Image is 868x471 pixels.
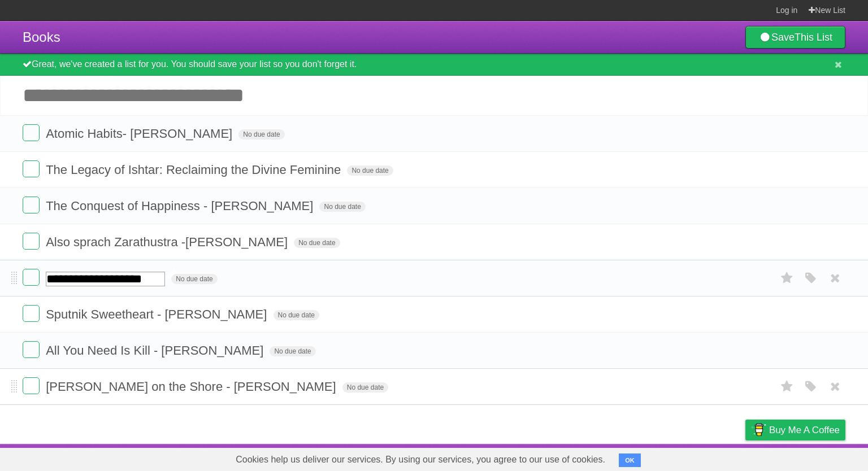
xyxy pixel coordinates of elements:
a: About [595,447,619,468]
label: Star task [776,377,798,396]
a: Developers [632,447,678,468]
span: The Legacy of Ishtar: Reclaiming the Divine Feminine [46,163,344,177]
span: Also sprach Zarathustra -[PERSON_NAME] [46,235,290,249]
label: Done [23,269,40,286]
span: No due date [342,382,388,393]
label: Done [23,160,40,177]
span: No due date [319,202,365,212]
a: Privacy [731,447,760,468]
span: Books [23,29,60,45]
a: Buy me a coffee [745,420,845,441]
span: No due date [270,346,315,356]
label: Done [23,377,40,394]
span: No due date [238,129,284,139]
a: SaveThis List [745,26,845,49]
span: [PERSON_NAME] on the Shore - [PERSON_NAME] [46,380,339,394]
a: Suggest a feature [774,447,845,468]
label: Done [23,124,40,141]
span: Cookies help us deliver our services. By using our services, you agree to our use of cookies. [224,448,617,471]
span: No due date [294,238,340,248]
span: The Conquest of Happiness - [PERSON_NAME] [46,199,316,213]
b: This List [795,32,832,43]
span: Buy me a coffee [769,420,840,440]
span: No due date [274,310,319,320]
span: No due date [347,165,393,176]
span: No due date [171,274,217,284]
label: Done [23,341,40,358]
span: All You Need Is Kill - [PERSON_NAME] [46,343,266,357]
span: Sputnik Sweetheart - [PERSON_NAME] [46,307,270,321]
a: Terms [692,447,717,468]
label: Done [23,197,40,213]
button: OK [619,453,641,467]
img: Buy me a coffee [751,420,766,439]
label: Done [23,305,40,322]
span: Atomic Habits- [PERSON_NAME] [46,127,235,141]
label: Star task [776,269,798,287]
label: Done [23,233,40,250]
